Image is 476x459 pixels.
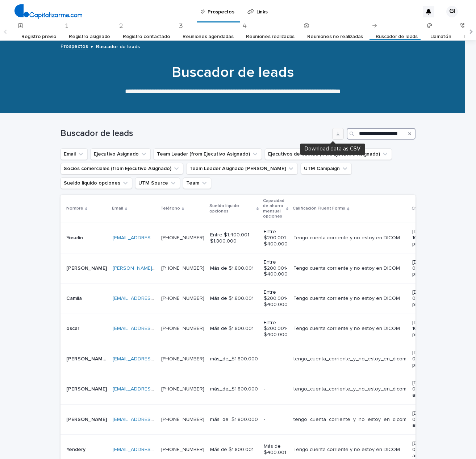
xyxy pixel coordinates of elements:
a: [PHONE_NUMBER] [161,417,204,422]
button: Sueldo líquido opciones [60,177,132,189]
p: Entre $200.001- $400.000 [264,289,288,307]
p: Tengo cuenta corriente y no estoy en DICOM [293,233,401,241]
p: Yendery [66,445,87,453]
a: Prospectos [60,42,88,50]
a: [EMAIL_ADDRESS][DOMAIN_NAME] [113,356,195,361]
p: [PERSON_NAME] [66,264,108,272]
p: Tengo cuenta corriente y no estoy en DICOM [293,294,401,302]
p: [DATE] 10:59 pm [412,320,430,338]
p: Más de $1.800.001 [210,265,258,272]
p: Camila [66,294,83,302]
p: Más de $1.800.001 [210,326,258,332]
button: UTM Source [135,177,180,189]
p: Buscador de leads [96,42,140,50]
p: [DATE] 09:43 am [412,410,430,429]
a: Registro asignado [69,28,110,45]
img: 4arMvv9wSvmHTHbXwTim [14,4,82,19]
p: Cristina Ramirez Narvaez [66,415,108,423]
a: Reuniones no realizadas [307,28,363,45]
a: Registro contactado [123,28,170,45]
p: Creado [412,204,427,212]
a: [EMAIL_ADDRESS][DOMAIN_NAME] [113,447,195,452]
p: - [264,417,288,423]
p: Entre $1.400.001- $1.800.000 [210,232,258,244]
p: Más de $1.800.001 [210,447,258,453]
p: Teléfono [160,204,180,212]
p: [DATE] 10:10 pm [412,229,430,247]
p: más_de_$1.800.000 [210,386,258,392]
a: [PHONE_NUMBER] [161,266,204,271]
button: Team Leader (from Ejecutivo Asignado) [154,148,262,160]
p: Capacidad de ahorro mensual opciones [263,197,284,221]
a: [PHONE_NUMBER] [161,235,204,240]
p: [DATE] 04:26 pm [412,259,430,277]
a: Buscador de leads [376,28,418,45]
p: Sueldo líquido opciones [209,202,255,215]
a: [PHONE_NUMBER] [161,326,204,331]
p: Más de $1.800.001 [210,295,258,302]
p: Yoselin [66,233,84,241]
button: Team Leader Asignado LLamados [186,163,298,174]
button: Team [183,177,211,189]
a: [PHONE_NUMBER] [161,386,204,392]
a: [EMAIL_ADDRESS][DOMAIN_NAME] [113,417,195,422]
p: Entre $200.001- $400.000 [264,320,288,338]
a: [PHONE_NUMBER] [161,356,204,361]
p: más_de_$1.800.000 [210,356,258,362]
p: oscar [66,324,81,332]
p: [DATE] 09:32 am [412,441,430,459]
p: [DATE] 05:06 pm [412,350,430,368]
div: GI [446,6,458,17]
input: Search [347,128,416,140]
p: - [264,386,288,392]
button: Socios comerciales (from Ejecutivo Asignado) [60,163,183,174]
p: tengo_cuenta_corriente_y_no_estoy_en_dicom [293,415,408,423]
a: Reuniones agendadas [183,28,233,45]
p: Nombre [66,204,83,212]
a: [EMAIL_ADDRESS][DOMAIN_NAME] [113,235,195,240]
p: Mario Marchant Benavides [66,385,108,392]
a: Llamatón [430,28,451,45]
a: [EMAIL_ADDRESS][DOMAIN_NAME] [113,296,195,301]
p: tengo_cuenta_corriente_y_no_estoy_en_dicom [293,355,408,362]
a: [PERSON_NAME][EMAIL_ADDRESS][PERSON_NAME][DOMAIN_NAME] [113,266,274,271]
p: tengo_cuenta_corriente_y_no_estoy_en_dicom [293,385,408,392]
p: Tengo cuenta corriente y no estoy en DICOM [293,445,401,453]
a: [PHONE_NUMBER] [161,447,204,452]
p: [DATE] 09:43 am [412,380,430,398]
a: Reuniones realizadas [246,28,295,45]
p: Más de $400.001 [264,443,288,456]
p: más_de_$1.800.000 [210,417,258,423]
p: Segundo Calisaya Nuñez [66,355,108,362]
a: [PHONE_NUMBER] [161,296,204,301]
p: Calificación Fluent Forms [293,204,345,212]
p: Tengo cuenta corriente y no estoy en DICOM [293,324,401,332]
p: Entre $200.001- $400.000 [264,229,288,247]
p: - [264,356,288,362]
h1: Buscador de leads [55,64,410,81]
p: [DATE] 08:54 pm [412,289,430,307]
button: UTM Campaign [301,163,352,174]
a: [EMAIL_ADDRESS][DOMAIN_NAME] [113,326,195,331]
h1: Buscador de leads [60,128,329,139]
p: Email [112,204,123,212]
button: Ejecutivos de Ventas (from Ejecutivo Asignado) [265,148,392,160]
a: Registro previo [21,28,56,45]
button: Ejecutivo Asignado [91,148,151,160]
a: [EMAIL_ADDRESS][DOMAIN_NAME] [113,386,195,392]
p: Tengo cuenta corriente y no estoy en DICOM [293,264,401,272]
button: Email [60,148,88,160]
p: Entre $200.001- $400.000 [264,259,288,277]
